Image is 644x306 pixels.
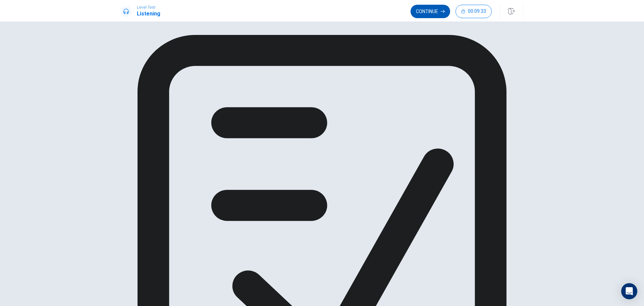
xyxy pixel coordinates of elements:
[411,5,450,18] button: Continue
[137,5,160,10] span: Level Test
[455,5,492,18] button: 00:09:33
[621,283,637,299] div: Open Intercom Messenger
[137,10,160,18] h1: Listening
[468,9,486,14] span: 00:09:33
